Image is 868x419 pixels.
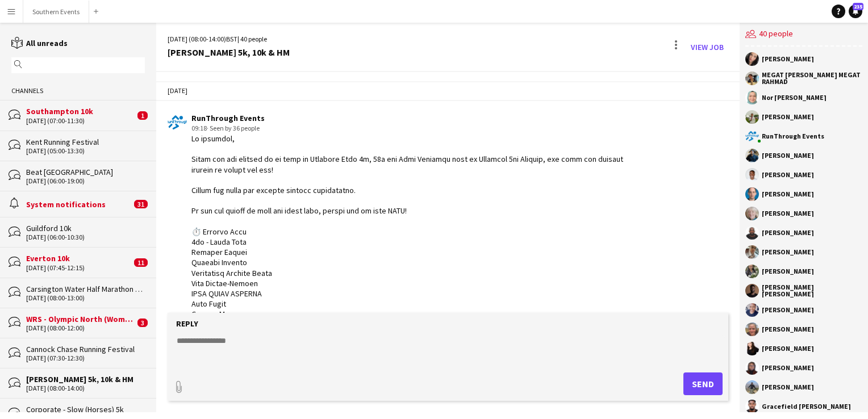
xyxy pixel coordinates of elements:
div: [DATE] (07:00-11:30) [26,117,135,125]
button: Send [683,372,723,395]
a: View Job [686,38,728,56]
div: WRS - Olympic North (Women Only) [26,314,135,324]
div: [DATE] (07:30-12:30) [26,354,145,362]
div: [PERSON_NAME] [762,345,814,352]
a: 235 [849,5,862,18]
span: 3 [137,319,148,327]
div: [PERSON_NAME] 5k, 10k & HM [26,374,145,384]
div: Everton 10k [26,253,131,263]
div: [DATE] (08:00-14:00) | 40 people [168,34,290,44]
div: [PERSON_NAME] [762,364,814,371]
div: [PERSON_NAME] [762,326,814,333]
div: [DATE] [156,81,740,100]
div: [DATE] (05:00-13:30) [26,147,145,155]
span: 1 [137,111,148,120]
div: [DATE] (06:00-19:00) [26,177,145,185]
div: Guildford 10k [26,223,145,233]
div: [PERSON_NAME] [762,229,814,236]
div: Beat [GEOGRAPHIC_DATA] [26,167,145,177]
div: [PERSON_NAME] [762,249,814,255]
div: [DATE] (08:00-12:00) [26,324,135,332]
div: [PERSON_NAME] [762,268,814,275]
button: Southern Events [23,1,89,23]
div: [PERSON_NAME] [762,56,814,62]
label: Reply [176,319,198,329]
div: Cannock Chase Running Festival [26,344,145,354]
div: RunThrough Events [762,133,824,140]
div: [PERSON_NAME] [762,384,814,391]
div: System notifications [26,199,131,209]
span: 11 [134,258,148,267]
div: Nor [PERSON_NAME] [762,94,827,101]
div: [PERSON_NAME] [762,191,814,198]
div: [DATE] (08:00-14:00) [26,384,145,392]
div: [DATE] (07:45-12:15) [26,264,131,272]
div: [PERSON_NAME] [PERSON_NAME] [762,284,862,298]
div: [PERSON_NAME] [762,114,814,120]
div: [DATE] (06:00-10:30) [26,233,145,241]
div: 09:18 [191,123,635,133]
div: [PERSON_NAME] 5k, 10k & HM [168,47,290,57]
div: [PERSON_NAME] [762,307,814,313]
div: Carsington Water Half Marathon & 10km [26,284,145,294]
span: · Seen by 36 people [207,124,260,132]
div: Corporate - Slow (Horses) 5k [26,404,145,414]
div: [PERSON_NAME] [762,210,814,217]
div: MEGAT [PERSON_NAME] MEGAT RAHMAD [762,72,862,85]
div: RunThrough Events [191,113,635,123]
div: 40 people [745,23,862,47]
div: [PERSON_NAME] [762,152,814,159]
span: BST [226,35,237,43]
div: [DATE] (08:00-13:00) [26,294,145,302]
div: Kent Running Festival [26,137,145,147]
span: 235 [853,3,863,10]
a: All unreads [11,38,68,48]
div: [PERSON_NAME] [762,171,814,178]
span: 31 [134,200,148,208]
div: Gracefield [PERSON_NAME] [762,403,851,410]
div: Southampton 10k [26,106,135,116]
